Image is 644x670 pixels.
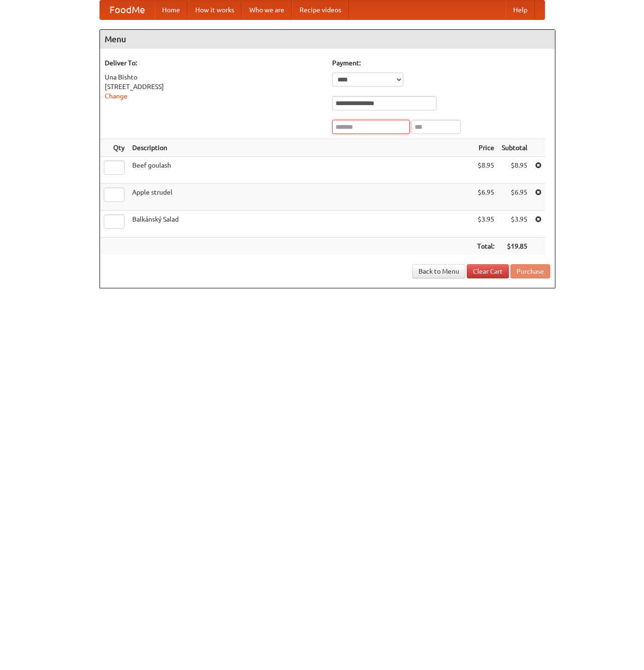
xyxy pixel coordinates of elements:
[128,211,473,238] td: Balkánský Salad
[498,139,531,157] th: Subtotal
[498,157,531,184] td: $8.95
[292,0,349,19] a: Recipe videos
[332,58,550,68] h5: Payment:
[128,157,473,184] td: Beef goulash
[105,92,127,100] a: Change
[467,264,509,278] a: Clear Cart
[100,30,555,49] h4: Menu
[105,72,323,82] div: Una Bishto
[506,0,535,19] a: Help
[100,139,128,157] th: Qty
[242,0,292,19] a: Who we are
[154,0,188,19] a: Home
[473,184,498,211] td: $6.95
[498,184,531,211] td: $6.95
[105,58,323,68] h5: Deliver To:
[473,238,498,255] th: Total:
[412,264,465,278] a: Back to Menu
[100,0,154,19] a: FoodMe
[188,0,242,19] a: How it works
[473,211,498,238] td: $3.95
[473,157,498,184] td: $8.95
[498,211,531,238] td: $3.95
[473,139,498,157] th: Price
[128,139,473,157] th: Description
[105,82,323,91] div: [STREET_ADDRESS]
[498,238,531,255] th: $19.85
[510,264,550,278] button: Purchase
[128,184,473,211] td: Apple strudel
